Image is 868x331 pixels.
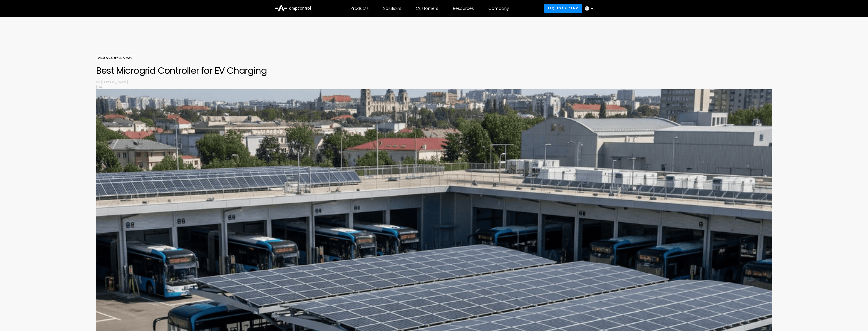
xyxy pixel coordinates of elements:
[96,84,772,89] p: [DATE]
[101,80,772,84] p: [PERSON_NAME]
[96,56,134,61] div: Charging Technology
[453,6,474,11] div: Resources
[383,6,401,11] div: Solutions
[488,6,509,11] div: Company
[350,6,369,11] div: Products
[96,65,772,76] h1: Best Microgrid Controller for EV Charging
[416,6,438,11] div: Customers
[96,80,101,84] p: By
[544,4,582,13] a: Request a demo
